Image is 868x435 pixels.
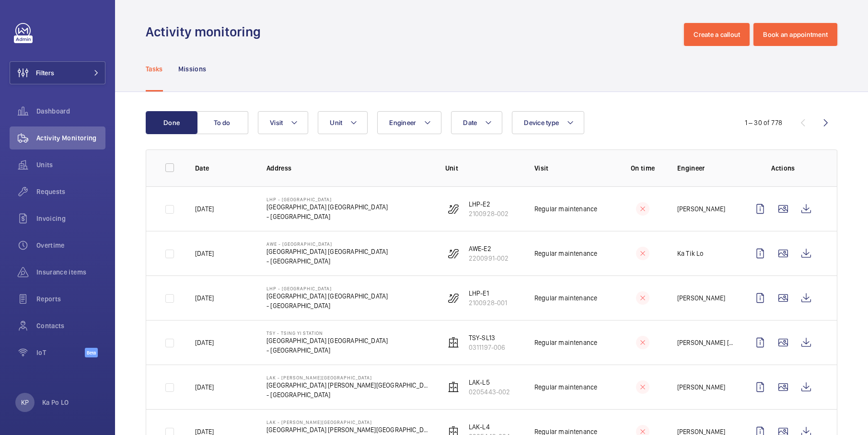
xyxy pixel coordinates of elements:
button: Done [146,111,197,134]
p: [DATE] [195,293,214,303]
button: Unit [318,111,368,134]
p: Regular maintenance [534,293,597,303]
p: Regular maintenance [534,204,597,214]
div: 1 – 30 of 778 [745,118,782,127]
p: Regular maintenance [534,382,597,392]
span: Activity Monitoring [36,133,105,143]
p: 2200991-002 [469,253,509,263]
p: - [GEOGRAPHIC_DATA] [266,301,388,310]
p: LHP-E2 [469,199,509,209]
p: Unit [445,163,519,173]
p: LHP-E1 [469,288,508,298]
p: LAK - [PERSON_NAME][GEOGRAPHIC_DATA] [266,375,430,380]
p: Visit [534,163,608,173]
span: Unit [330,119,342,126]
p: - [GEOGRAPHIC_DATA] [266,390,430,400]
p: Ka Tik Lo [677,249,704,258]
p: AWE - [GEOGRAPHIC_DATA] [266,241,388,247]
p: [PERSON_NAME] [677,382,725,392]
span: Invoicing [36,214,105,223]
span: Visit [270,119,283,126]
span: Overtime [36,240,105,250]
p: [PERSON_NAME] [677,204,725,214]
img: escalator.svg [448,248,459,259]
p: LHP - [GEOGRAPHIC_DATA] [266,286,388,291]
span: Units [36,160,105,170]
button: Device type [512,111,584,134]
p: [GEOGRAPHIC_DATA] [GEOGRAPHIC_DATA] [266,291,388,301]
span: Device type [524,119,559,126]
button: Book an appointment [753,23,837,46]
span: Filters [36,68,54,78]
p: Regular maintenance [534,338,597,347]
span: Engineer [389,119,416,126]
button: To do [197,111,248,134]
p: Missions [178,64,207,74]
p: TSY - Tsing Yi Station [266,330,388,336]
p: [DATE] [195,382,214,392]
p: Regular maintenance [534,249,597,258]
p: TSY-SL13 [469,333,506,343]
p: LAK-L5 [469,378,510,387]
span: Requests [36,187,105,196]
p: [PERSON_NAME] [PERSON_NAME] [677,338,733,347]
p: AWE-E2 [469,244,509,253]
p: [PERSON_NAME] [677,293,725,303]
p: LAK - [PERSON_NAME][GEOGRAPHIC_DATA] [266,419,430,425]
button: Visit [258,111,308,134]
p: LHP - [GEOGRAPHIC_DATA] [266,196,388,202]
span: Date [463,119,477,126]
p: Date [195,163,251,173]
img: elevator.svg [448,381,459,393]
h1: Activity monitoring [146,23,266,41]
button: Filters [10,61,105,84]
img: escalator.svg [448,292,459,304]
p: LAK-L4 [469,422,510,432]
span: Beta [85,348,98,357]
button: Create a callout [684,23,750,46]
p: On time [624,163,662,173]
p: [GEOGRAPHIC_DATA] [PERSON_NAME][GEOGRAPHIC_DATA] [266,380,430,390]
p: 2100928-002 [469,209,509,218]
img: elevator.svg [448,337,459,348]
span: IoT [36,348,85,357]
p: [DATE] [195,338,214,347]
p: [GEOGRAPHIC_DATA] [PERSON_NAME][GEOGRAPHIC_DATA] [266,425,430,435]
img: escalator.svg [448,203,459,215]
p: Tasks [146,64,163,74]
p: 0205443-002 [469,387,510,397]
button: Date [451,111,502,134]
p: 2100928-001 [469,298,508,308]
p: Address [266,163,430,173]
span: Reports [36,294,105,304]
p: [GEOGRAPHIC_DATA] [GEOGRAPHIC_DATA] [266,202,388,212]
span: Contacts [36,321,105,331]
p: 0311197-006 [469,343,506,352]
p: KP [21,398,29,407]
p: [GEOGRAPHIC_DATA] [GEOGRAPHIC_DATA] [266,247,388,256]
p: [DATE] [195,249,214,258]
p: - [GEOGRAPHIC_DATA] [266,256,388,266]
p: - [GEOGRAPHIC_DATA] [266,212,388,221]
p: [DATE] [195,204,214,214]
p: Ka Po LO [42,398,69,407]
button: Engineer [377,111,441,134]
span: Dashboard [36,106,105,116]
span: Insurance items [36,267,105,277]
p: - [GEOGRAPHIC_DATA] [266,345,388,355]
p: Engineer [677,163,733,173]
p: [GEOGRAPHIC_DATA] [GEOGRAPHIC_DATA] [266,336,388,345]
p: Actions [749,163,818,173]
